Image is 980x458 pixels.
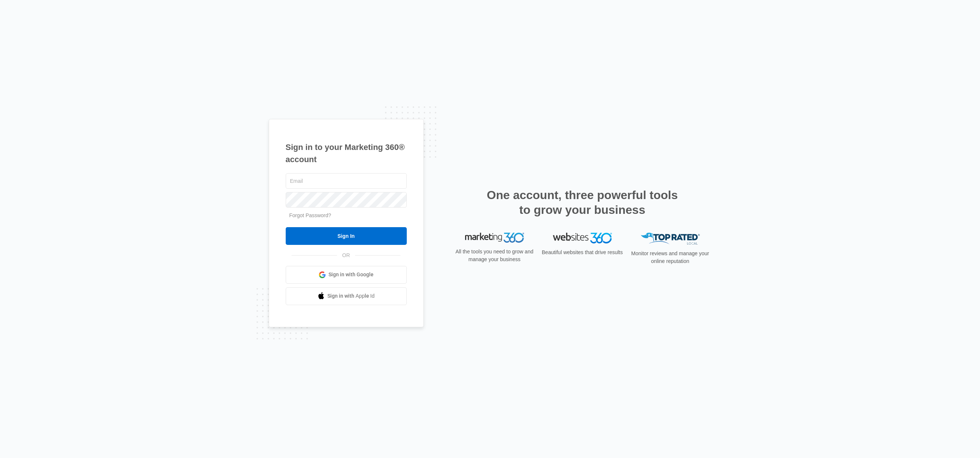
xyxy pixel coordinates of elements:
[541,249,624,256] p: Beautiful websites that drive results
[553,233,612,243] img: Websites 360
[286,266,407,284] a: Sign in with Google
[286,287,407,305] a: Sign in with Apple Id
[286,141,407,165] h1: Sign in to your Marketing 360® account
[286,173,407,189] input: Email
[629,250,712,265] p: Monitor reviews and manage your online reputation
[329,271,374,278] span: Sign in with Google
[453,248,536,263] p: All the tools you need to grow and manage your business
[289,212,331,218] a: Forgot Password?
[337,252,355,259] span: OR
[327,292,375,300] span: Sign in with Apple Id
[286,227,407,245] input: Sign In
[641,233,700,245] img: Top Rated Local
[485,188,680,217] h2: One account, three powerful tools to grow your business
[465,233,524,243] img: Marketing 360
